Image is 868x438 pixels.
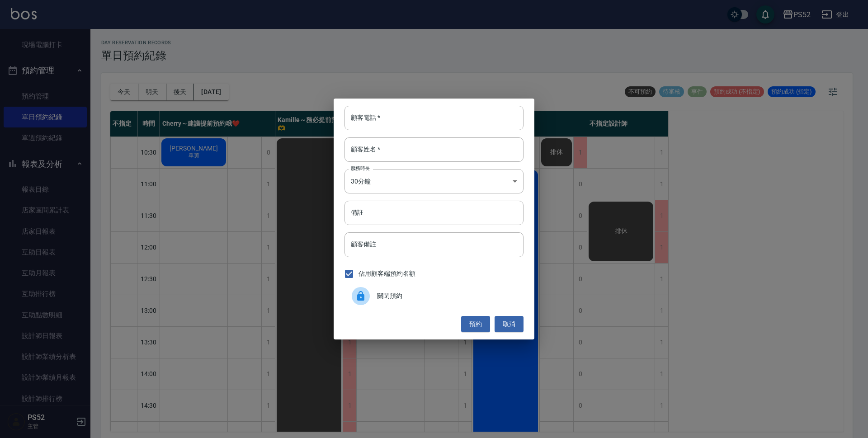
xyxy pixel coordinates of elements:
label: 服務時長 [351,165,370,172]
button: 預約 [461,316,490,333]
div: 關閉預約 [344,283,524,309]
div: 30分鐘 [344,169,524,193]
span: 關閉預約 [377,291,516,301]
span: 佔用顧客端預約名額 [359,269,415,278]
button: 取消 [495,316,524,333]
